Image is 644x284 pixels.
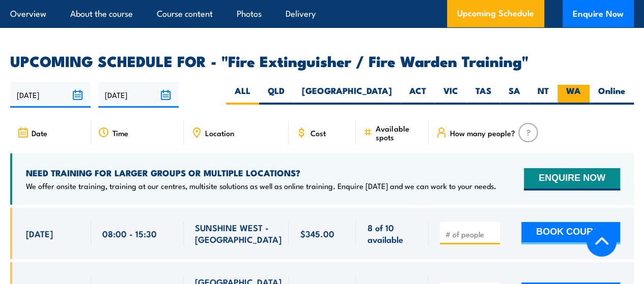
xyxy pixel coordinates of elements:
[102,228,157,239] span: 08:00 - 15:30
[26,181,496,191] p: We offer onsite training, training at our centres, multisite solutions as well as online training...
[10,54,634,67] h2: UPCOMING SCHEDULE FOR - "Fire Extinguisher / Fire Warden Training"
[445,229,496,239] input: # of people
[195,222,282,245] span: SUNSHINE WEST - [GEOGRAPHIC_DATA]
[450,129,515,137] span: How many people?
[376,124,422,141] span: Available spots
[226,85,259,105] label: ALL
[26,167,496,178] h4: NEED TRAINING FOR LARGER GROUPS OR MULTIPLE LOCATIONS?
[26,228,53,239] span: [DATE]
[500,85,529,105] label: SA
[467,85,500,105] label: TAS
[32,129,47,137] span: Date
[524,168,620,191] button: ENQUIRE NOW
[590,85,634,105] label: Online
[300,228,334,239] span: $345.00
[293,85,401,105] label: [GEOGRAPHIC_DATA]
[10,82,91,108] input: From date
[205,129,234,137] span: Location
[310,129,325,137] span: Cost
[367,222,417,245] span: 8 of 10 available
[401,85,435,105] label: ACT
[529,85,557,105] label: NT
[435,85,467,105] label: VIC
[113,129,128,137] span: Time
[521,222,620,244] button: BOOK COURSE
[557,85,590,105] label: WA
[259,85,293,105] label: QLD
[98,82,179,108] input: To date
